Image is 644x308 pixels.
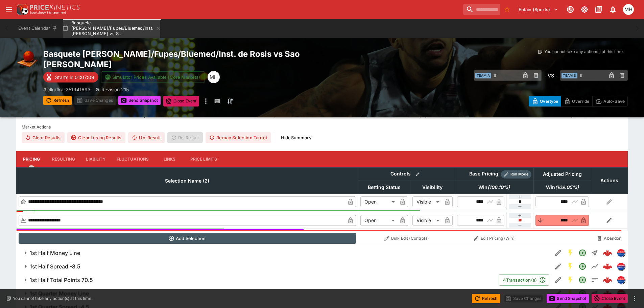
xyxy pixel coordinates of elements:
div: Visible [412,196,442,207]
button: Send Snapshot [547,294,589,303]
button: Edit Detail [552,247,564,259]
div: 64159cd1-0914-4126-9718-be91079bcfb1 [603,275,612,285]
img: logo-cerberus--red.svg [603,248,612,258]
button: No Bookmarks [502,4,512,15]
button: Edit Detail [552,274,564,286]
em: ( 106.10 %) [487,183,510,191]
div: 43a9bc6d-8cf1-4c2d-96a9-688c9bd7ec17 [603,248,612,258]
img: Sportsbook Management [30,11,66,14]
span: Team B [562,73,577,78]
img: lclkafka [617,263,625,270]
button: Straight [589,287,601,300]
em: ( 109.05 %) [555,183,579,191]
button: 1st Half Total Points 70.5 [16,273,499,287]
div: lclkafka [617,276,625,284]
img: PriceKinetics Logo [15,3,28,16]
div: Open [360,215,397,226]
button: Straight [589,247,601,259]
button: Select Tenant [515,4,562,15]
p: You cannot take any action(s) at this time. [13,295,92,302]
span: Win(109.05%) [539,183,586,191]
button: Edit Detail [552,260,564,273]
button: Close Event [163,96,199,106]
svg: Open [578,276,587,284]
button: Send Snapshot [118,96,161,105]
span: Betting Status [360,183,408,191]
p: Override [572,98,589,105]
svg: Open [578,249,587,257]
button: Event Calendar [14,19,62,38]
p: Overtype [540,98,558,105]
button: Simulator Prices Available (Core Markets) [101,71,205,83]
span: Re-Result [167,132,203,143]
button: Add Selection [19,233,356,244]
button: Line [589,260,601,273]
button: 1st Half Spread -8.5 [16,260,552,273]
span: Team A [475,73,491,78]
button: Remap Selection Target [206,132,271,143]
div: Michael Hutchinson [208,71,220,83]
img: logo-cerberus--red.svg [603,262,612,271]
h6: 1st Half Total Points 70.5 [30,277,93,284]
button: Open [576,274,589,286]
h6: - VS - [544,72,557,79]
a: 64159cd1-0914-4126-9718-be91079bcfb1 [601,273,614,287]
button: Edit Detail [552,287,564,300]
div: Base Pricing [467,170,501,178]
th: Controls [358,167,455,181]
svg: Open [578,262,587,270]
span: Visibility [415,183,450,191]
button: Edit Pricing (Win) [457,233,531,244]
button: 1st Quarter Money Line [16,287,552,300]
button: SGM Enabled [564,247,576,259]
div: Start From [529,96,628,106]
span: Win(106.10%) [471,183,517,191]
button: Price Limits [185,151,223,167]
th: Actions [591,167,627,193]
img: lclkafka [617,249,625,257]
span: Selection Name (2) [158,177,217,185]
button: SGM Enabled [564,274,576,286]
h6: 1st Half Spread -8.5 [30,263,80,270]
a: 43a9bc6d-8cf1-4c2d-96a9-688c9bd7ec17 [601,246,614,260]
button: 4Transaction(s) [499,274,549,286]
button: Notifications [607,3,619,16]
button: Connected to PK [564,3,576,16]
button: HideSummary [277,132,315,143]
button: Un-Result [128,132,164,143]
p: You cannot take any action(s) at this time. [544,49,624,55]
button: 1st Half Money Line [16,246,552,260]
button: Open [576,260,589,273]
button: Resulting [47,151,80,167]
th: Adjusted Pricing [533,167,591,181]
button: Clear Results [22,132,65,143]
div: 524b1853-78ad-474d-8f36-cd67209f3cca [603,262,612,271]
button: open drawer [3,3,15,16]
button: Basquete [PERSON_NAME]/Fupes/Bluemed/Inst. [PERSON_NAME] vs S... [63,19,160,38]
p: Auto-Save [603,98,625,105]
button: SGM Enabled [564,287,576,300]
button: more [630,294,639,303]
p: Copy To Clipboard [43,86,91,93]
div: Show/hide Price Roll mode configuration. [501,170,531,179]
h6: 1st Half Money Line [30,250,80,257]
button: Bulk Edit (Controls) [360,233,453,244]
button: Clear Losing Results [67,132,125,143]
img: PriceKinetics [30,5,80,10]
img: logo-cerberus--red.svg [603,275,612,285]
button: Close Event [592,294,628,303]
button: Refresh [472,294,500,303]
button: SGM Enabled [564,260,576,273]
button: Documentation [593,3,605,16]
button: Overtype [529,96,561,106]
button: Michael Hutchinson [621,2,636,17]
button: Links [154,151,185,167]
a: 524b1853-78ad-474d-8f36-cd67209f3cca [601,260,614,273]
button: Refresh [43,96,72,105]
div: Open [360,196,397,207]
input: search [463,4,500,15]
div: Visible [412,215,442,226]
